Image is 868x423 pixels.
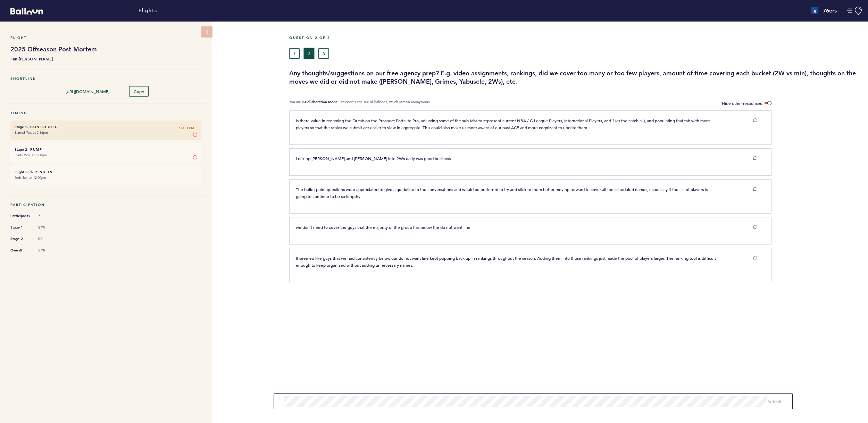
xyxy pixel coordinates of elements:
[139,7,157,15] a: Flights
[289,100,431,107] p: You are in Participants can see all balloons, which remain anonymous.
[296,224,470,230] span: we don't need to cover the guys that the majority of the group has below the do not want line
[823,7,837,15] h4: 76ers
[289,35,863,40] h5: Question 2 of 3
[10,45,201,53] h1: 2025 Offseason Post-Mortem
[768,398,782,405] button: Submit
[15,175,46,180] time: Ends Tue. at 12:00pm
[38,225,59,230] span: 57%
[10,235,31,242] span: Stage 2
[15,153,47,157] time: Starts Mon. at 5:00pm
[296,156,451,161] span: Locking [PERSON_NAME] and [PERSON_NAME] into 2Ws early was good business
[10,202,201,207] h5: Participation
[10,224,31,231] span: Stage 1
[296,118,711,130] span: Is there value in renaming the FA tab on the Prospect Portal to Pro, adjusting some of the sub ta...
[722,100,762,106] span: Hide other responses
[15,170,197,174] h6: - Results
[318,48,329,59] button: 3
[178,125,194,132] span: 5H 31M
[10,35,201,40] h5: Flight
[10,247,31,254] span: Overall
[10,8,43,15] svg: Balloon
[38,237,59,241] span: 0%
[15,147,197,152] h6: - Pump
[38,248,59,253] span: 57%
[15,170,32,174] small: Flight End
[15,125,197,129] h6: - Contribute
[768,399,782,404] span: Submit
[10,111,201,115] h5: Timing
[15,125,27,129] small: Stage 1
[10,55,201,62] b: Fan-[PERSON_NAME]
[304,48,314,59] button: 2
[10,76,201,81] h5: Shortlink
[296,255,717,268] span: It seemed like guys that we had consistently below our do not want line kept popping back up in r...
[847,7,863,15] button: Manage Account
[5,7,43,14] a: Balloon
[305,100,339,104] b: Collaboration Mode.
[134,89,144,94] span: Copy
[10,213,31,219] span: Participants
[129,86,149,97] button: Copy
[289,69,863,86] h3: Any thoughts/suggestions on our free agency prep? E.g. video assignments, rankings, did we cover ...
[289,48,300,59] button: 1
[38,214,59,218] span: 7
[15,147,27,152] small: Stage 2
[15,130,48,135] time: Started Tue. at 2:56pm
[296,186,709,199] span: The bullet point questions were appreciated to give a guideline to the conversations and would be...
